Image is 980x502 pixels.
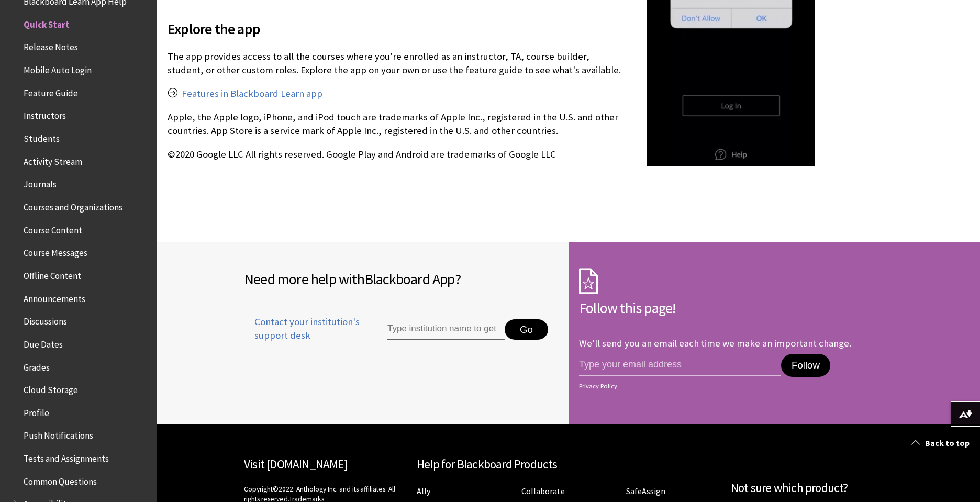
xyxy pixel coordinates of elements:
[24,39,78,53] span: Release Notes
[387,319,505,340] input: Type institution name to get support
[24,153,82,167] span: Activity Stream
[24,336,63,350] span: Due Dates
[168,110,815,138] p: Apple, the Apple logo, iPhone, and iPod touch are trademarks of Apple Inc., registered in the U.S...
[417,455,720,474] h2: Help for Blackboard Products
[731,479,893,497] h2: Not sure which product?
[24,244,87,259] span: Course Messages
[24,473,97,487] span: Common Questions
[168,148,815,161] p: ©2020 Google LLC All rights reserved. Google Play and Android are trademarks of Google LLC
[579,297,893,319] h2: Follow this page!
[904,433,980,453] a: Back to top
[244,268,558,290] h2: Need more help with ?
[24,130,60,144] span: Students
[505,319,548,340] button: Go
[24,176,57,190] span: Journals
[244,315,363,355] a: Contact your institution's support desk
[24,267,81,281] span: Offline Content
[579,268,598,294] img: Subscription Icon
[182,87,322,100] a: Features in Blackboard Learn app
[24,450,109,464] span: Tests and Assignments
[24,84,78,98] span: Feature Guide
[364,270,455,288] span: Blackboard App
[579,337,851,349] p: We'll send you an email each time we make an important change.
[24,359,50,373] span: Grades
[417,486,430,497] a: Ally
[244,315,363,342] span: Contact your institution's support desk
[24,290,85,304] span: Announcements
[24,404,49,418] span: Profile
[168,18,626,40] span: Explore the app
[244,456,347,472] a: Visit [DOMAIN_NAME]
[24,16,70,30] span: Quick Start
[24,313,67,327] span: Discussions
[521,486,565,497] a: Collaborate
[168,50,815,77] p: The app provides access to all the courses where you're enrolled as an instructor, TA, course bui...
[626,486,665,497] a: SafeAssign
[24,107,66,121] span: Instructors
[24,427,93,441] span: Push Notifications
[579,354,781,376] input: email address
[24,221,82,236] span: Course Content
[24,198,122,213] span: Courses and Organizations
[24,61,92,75] span: Mobile Auto Login
[24,381,78,395] span: Cloud Storage
[781,354,830,377] button: Follow
[579,383,890,390] a: Privacy Policy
